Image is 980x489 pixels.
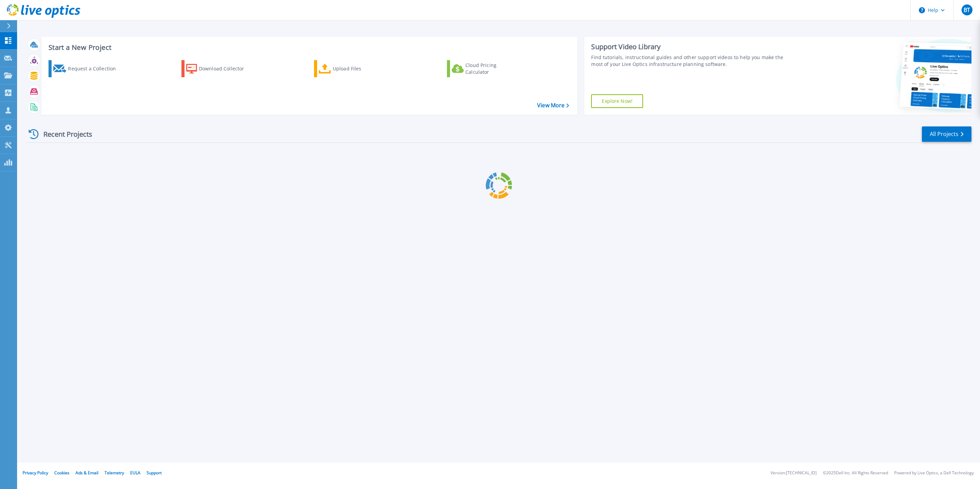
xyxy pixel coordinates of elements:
[333,62,387,76] div: Upload Files
[771,471,817,475] li: Version: [TECHNICAL_ID]
[465,62,520,76] div: Cloud Pricing Calculator
[68,62,123,76] div: Request a Collection
[199,62,254,76] div: Download Collector
[922,126,971,142] a: All Projects
[147,470,162,476] a: Support
[105,470,124,476] a: Telemetry
[314,60,390,77] a: Upload Files
[894,471,974,475] li: Powered by Live Optics, a Dell Technology
[26,126,101,142] div: Recent Projects
[49,60,125,77] a: Request a Collection
[54,470,69,476] a: Cookies
[591,42,792,51] div: Support Video Library
[964,7,970,13] span: BT
[823,471,888,475] li: © 2025 Dell Inc. All Rights Reserved
[23,470,48,476] a: Privacy Policy
[49,44,569,51] h3: Start a New Project
[537,102,569,109] a: View More
[181,60,258,77] a: Download Collector
[447,60,523,77] a: Cloud Pricing Calculator
[591,54,792,68] div: Find tutorials, instructional guides and other support videos to help you make the most of your L...
[76,470,98,476] a: Ads & Email
[591,94,643,108] a: Explore Now!
[130,470,140,476] a: EULA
